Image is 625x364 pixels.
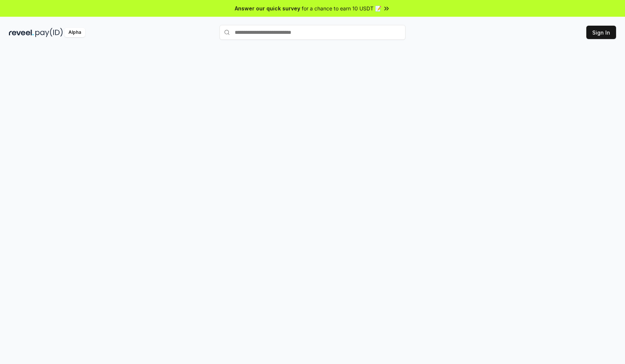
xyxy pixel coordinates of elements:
[9,28,34,37] img: reveel_dark
[64,28,85,37] div: Alpha
[586,26,616,39] button: Sign In
[302,4,381,12] span: for a chance to earn 10 USDT 📝
[235,4,300,12] span: Answer our quick survey
[35,28,63,37] img: pay_id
